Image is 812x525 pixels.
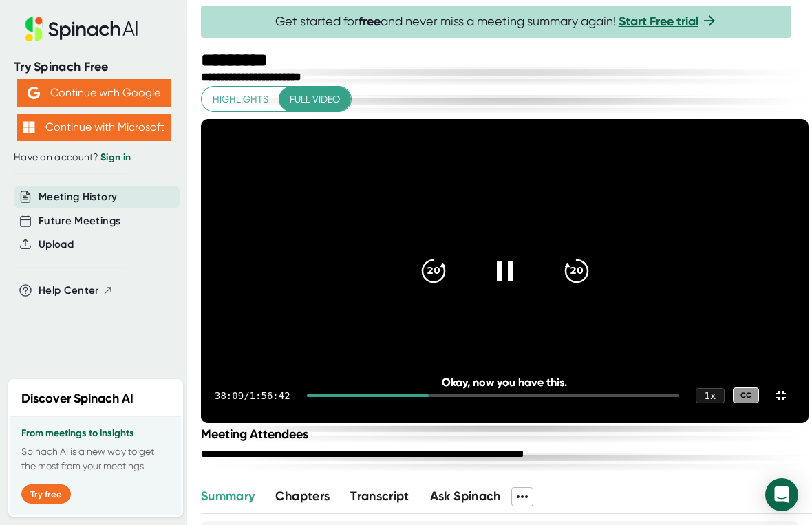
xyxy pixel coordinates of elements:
[21,389,133,408] h2: Discover Spinach AI
[39,283,114,299] button: Help Center
[275,489,330,504] span: Chapters
[21,484,71,504] button: Try free
[21,428,170,439] h3: From meetings to insights
[350,487,409,506] button: Transcript
[261,376,747,389] div: Okay, now you have this.
[213,91,268,108] span: Highlights
[100,151,131,163] a: Sign in
[17,79,171,107] button: Continue with Google
[201,487,255,506] button: Summary
[39,237,74,253] button: Upload
[201,489,255,504] span: Summary
[201,427,812,442] div: Meeting Attendees
[39,213,120,229] button: Future Meetings
[430,487,501,506] button: Ask Spinach
[14,151,173,164] div: Have an account?
[696,388,725,403] div: 1 x
[350,489,409,504] span: Transcript
[733,387,759,403] div: CC
[430,489,501,504] span: Ask Spinach
[39,189,117,205] button: Meeting History
[765,478,798,511] div: Open Intercom Messenger
[290,91,340,108] span: Full video
[21,444,170,473] p: Spinach AI is a new way to get the most from your meetings
[359,14,381,29] b: free
[202,87,279,112] button: Highlights
[14,59,173,75] div: Try Spinach Free
[275,487,330,506] button: Chapters
[279,87,351,112] button: Full video
[39,283,99,299] span: Help Center
[28,87,40,99] img: Aehbyd4JwY73AAAAAElFTkSuQmCC
[17,114,171,141] button: Continue with Microsoft
[215,390,290,401] div: 38:09 / 1:56:42
[275,14,718,30] span: Get started for and never miss a meeting summary again!
[619,14,698,29] a: Start Free trial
